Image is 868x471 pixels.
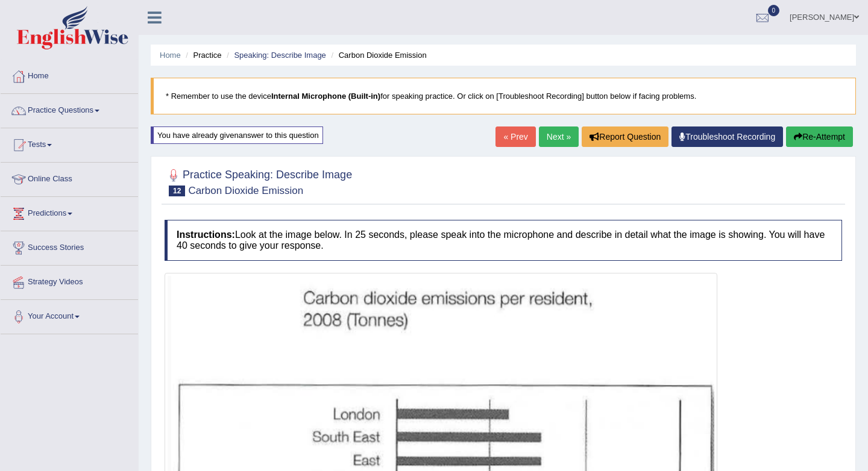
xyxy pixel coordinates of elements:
h4: Look at the image below. In 25 seconds, please speak into the microphone and describe in detail w... [165,220,842,260]
a: Your Account [1,300,138,330]
a: Strategy Videos [1,266,138,296]
a: Speaking: Describe Image [234,51,325,60]
div: You have already given answer to this question [151,126,323,144]
a: « Prev [495,126,535,147]
li: Carbon Dioxide Emission [328,49,426,61]
a: Predictions [1,197,138,227]
a: Home [1,60,138,90]
span: 12 [169,186,185,196]
button: Re-Attempt [786,126,853,147]
a: Online Class [1,163,138,193]
a: Next » [539,126,579,147]
b: Internal Microphone (Built-in) [271,92,380,101]
a: Troubleshoot Recording [671,126,783,147]
h2: Practice Speaking: Describe Image [165,166,352,196]
a: Success Stories [1,231,138,261]
blockquote: * Remember to use the device for speaking practice. Or click on [Troubleshoot Recording] button b... [151,78,856,114]
a: Practice Questions [1,94,138,124]
li: Practice [183,49,221,61]
a: Home [160,51,181,60]
button: Report Question [582,126,668,147]
small: Carbon Dioxide Emission [188,185,303,196]
a: Tests [1,128,138,158]
b: Instructions: [177,229,235,240]
span: 0 [768,5,780,16]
